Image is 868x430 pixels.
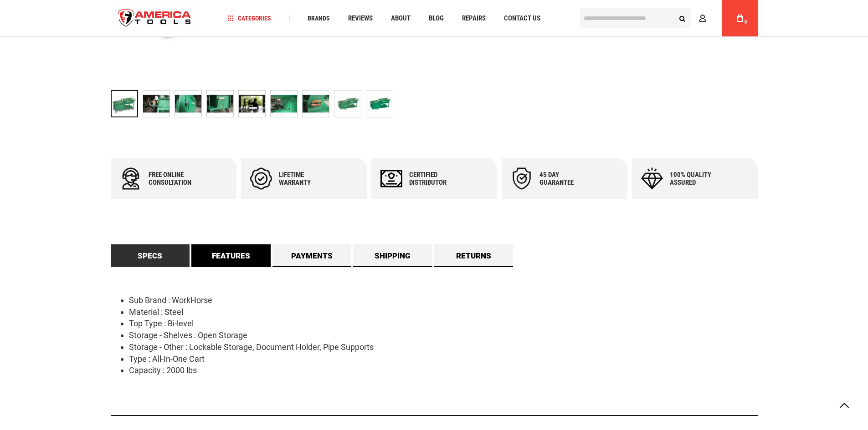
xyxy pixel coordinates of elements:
[458,12,490,25] a: Repairs
[111,86,143,122] div: GREENLEE WK100 WORKHORSE ALL-IN-ONE BENDING AND THREADING WORKSTATION
[129,306,758,318] li: Material : Steel
[391,15,411,22] span: About
[500,12,544,25] a: Contact Us
[129,353,758,365] li: Type : All-In-One Cart
[689,105,868,430] iframe: LiveChat chat widget
[504,15,540,22] span: Contact Us
[670,171,724,187] div: 100% quality assured
[206,86,238,122] div: GREENLEE WK100 WORKHORSE ALL-IN-ONE BENDING AND THREADING WORKSTATION
[348,15,373,22] span: Reviews
[111,1,199,35] img: America Tools
[272,244,352,267] a: Payments
[674,10,691,27] button: Search
[334,91,361,117] img: GREENLEE WK100 WORKHORSE ALL-IN-ONE BENDING AND THREADING WORKSTATION
[129,294,758,306] li: Sub Brand : WorkHorse
[353,244,432,267] a: Shipping
[207,91,233,117] img: GREENLEE WK100 WORKHORSE ALL-IN-ONE BENDING AND THREADING WORKSTATION
[129,318,758,329] li: Top Type : Bi-level
[344,12,377,25] a: Reviews
[429,15,444,22] span: Blog
[129,329,758,341] li: Storage - Shelves : Open Storage
[129,364,758,376] li: Capacity : 2000 lbs
[149,171,203,187] div: Free online consultation
[111,1,199,35] a: store logo
[434,244,514,267] a: Returns
[366,86,393,122] div: GREENLEE WK100 WORKHORSE ALL-IN-ONE BENDING AND THREADING WORKSTATION
[366,91,393,117] img: GREENLEE WK100 WORKHORSE ALL-IN-ONE BENDING AND THREADING WORKSTATION
[745,20,747,25] span: 0
[303,12,334,25] a: Brands
[334,86,366,122] div: GREENLEE WK100 WORKHORSE ALL-IN-ONE BENDING AND THREADING WORKSTATION
[175,86,206,122] div: GREENLEE WK100 WORKHORSE ALL-IN-ONE BENDING AND THREADING WORKSTATION
[308,15,330,21] span: Brands
[227,15,271,21] span: Categories
[143,86,175,122] div: GREENLEE WK100 WORKHORSE ALL-IN-ONE BENDING AND THREADING WORKSTATION
[539,171,594,187] div: 45 day Guarantee
[191,244,271,267] a: Features
[129,341,758,353] li: Storage - Other : Lockable Storage, Document Holder, Pipe Supports
[143,91,169,117] img: GREENLEE WK100 WORKHORSE ALL-IN-ONE BENDING AND THREADING WORKSTATION
[462,15,486,22] span: Repairs
[387,12,415,25] a: About
[425,12,448,25] a: Blog
[223,12,275,25] a: Categories
[175,91,201,117] img: GREENLEE WK100 WORKHORSE ALL-IN-ONE BENDING AND THREADING WORKSTATION
[409,171,464,187] div: Certified Distributor
[111,244,190,267] a: Specs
